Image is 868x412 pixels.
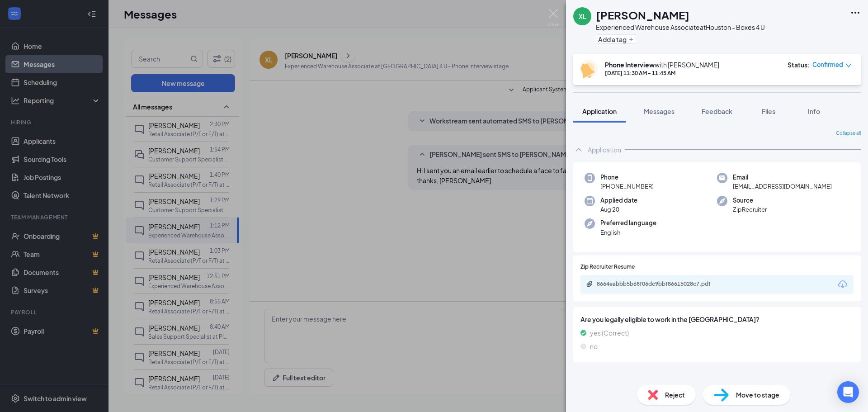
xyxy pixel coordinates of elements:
div: Application [588,145,621,154]
svg: Paperclip [586,280,593,288]
div: XL [579,12,586,21]
span: Reject [665,390,685,400]
b: Phone Interview [605,61,655,69]
span: Info [808,107,820,115]
svg: Ellipses [850,7,861,18]
span: [PHONE_NUMBER] [600,182,654,191]
span: Confirmed [812,60,843,69]
span: yes (Correct) [590,328,629,338]
span: English [600,228,656,237]
span: Are you legally eligible to work in the [GEOGRAPHIC_DATA]? [580,314,854,324]
span: Applied date [600,196,637,205]
span: Messages [644,107,675,115]
span: Zip Recruiter Resume [580,263,635,271]
span: Feedback [702,107,732,115]
span: Phone [600,173,654,182]
div: [DATE] 11:30 AM - 11:45 AM [605,69,719,77]
a: Paperclip8664eabbb5b68f06dc9bbf86615028c7.pdf [586,280,732,289]
button: PlusAdd a tag [596,34,636,44]
span: ZipRecruiter [733,205,767,214]
span: Email [733,173,832,182]
span: [EMAIL_ADDRESS][DOMAIN_NAME] [733,182,832,191]
svg: Plus [628,37,634,42]
div: Experienced Warehouse Associate at Houston - Boxes 4 U [596,23,765,32]
span: Preferred language [600,218,656,227]
span: no [590,341,598,351]
span: Files [762,107,775,115]
span: Move to stage [736,390,779,400]
span: Source [733,196,767,205]
span: Aug 20 [600,205,637,214]
svg: Download [837,279,848,290]
div: with [PERSON_NAME] [605,60,719,69]
span: Application [582,107,617,115]
h1: [PERSON_NAME] [596,7,689,23]
span: down [845,62,852,69]
svg: ChevronUp [573,144,584,155]
div: 8664eabbb5b68f06dc9bbf86615028c7.pdf [597,280,723,288]
div: Open Intercom Messenger [837,381,859,403]
div: Status : [788,60,810,69]
span: Collapse all [836,130,861,137]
